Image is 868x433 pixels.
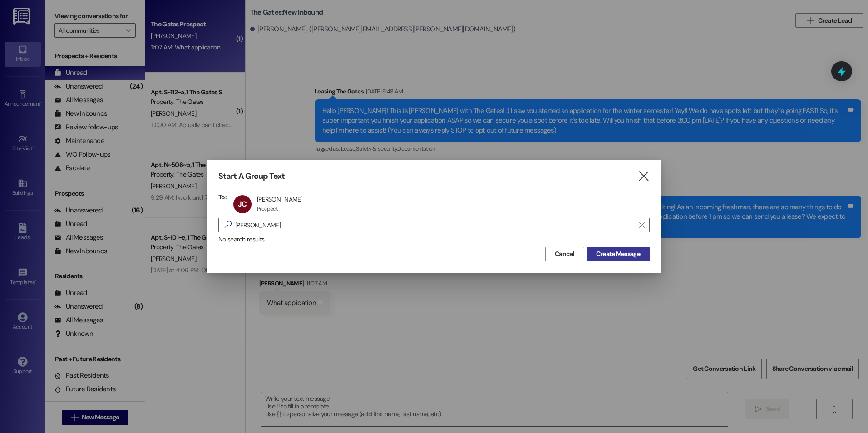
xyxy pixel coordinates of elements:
[257,195,302,203] div: [PERSON_NAME]
[218,171,285,182] h3: Start A Group Text
[235,219,635,231] input: Search for any contact or apartment
[637,172,650,181] i: 
[596,249,640,259] span: Create Message
[257,205,278,212] div: Prospect
[218,235,650,244] div: No search results
[221,220,235,230] i: 
[555,249,575,259] span: Cancel
[587,247,650,261] button: Create Message
[218,193,227,201] h3: To:
[639,221,644,229] i: 
[545,247,584,261] button: Cancel
[238,199,247,209] span: JC
[635,218,649,232] button: Clear text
